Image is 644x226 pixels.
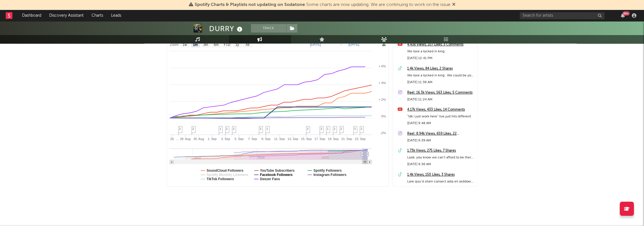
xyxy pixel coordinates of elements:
div: [DATE] 9:39 AM [407,137,474,144]
span: 2 [179,127,181,130]
div: [DATE] 12:41 PM [407,55,474,62]
text: 1m [193,43,198,47]
text: SoundCloud Followers [207,169,244,173]
div: We love a locked in king [407,48,474,55]
text: 6m [214,43,218,47]
a: 4.43k Views, 107 Likes, 3 Comments [407,41,474,48]
text: 21. Sep [341,137,352,141]
span: 3 [260,127,261,130]
text: Facebook Followers [260,173,292,177]
a: 1.4k Views, 150 Likes, 3 Shares [407,171,474,178]
div: [DATE] 11:36 AM [407,79,474,86]
div: [DATE] 11:24 AM [407,96,474,103]
div: [DATE] 9:48 AM [407,120,474,127]
text: 9. Sep [261,137,270,141]
span: 1 [266,127,268,130]
a: Dashboard [18,10,45,21]
text: 30. Aug [193,137,204,141]
a: 1.4k Views, 84 Likes, 2 Shares [407,65,474,72]
text: TikTok Followers [207,177,234,181]
button: Track [251,24,286,33]
a: 4.17k Views, 433 Likes, 14 Comments [407,106,474,113]
text: YTD [223,43,230,47]
span: 1 [220,127,221,130]
text: [DATE] [348,42,359,46]
text: YouTube Subscribers [260,169,294,173]
div: 99 + [623,11,630,16]
text: 1y [235,43,239,47]
div: We love a locked in king . We could be your frozen burrito. Affordable. Delicious. Filled of lava... [407,72,474,79]
text: 3. Sep [221,137,230,141]
text: 15. Sep [301,137,311,141]
text: 7. Sep [248,137,257,141]
span: 2 [192,127,194,130]
span: Spotify Charts & Playlists not updating on Sodatone [195,3,305,7]
span: 2 [226,127,228,130]
text: Spotify Monthly Listeners [207,173,248,177]
span: 3 [307,127,309,130]
span: 3 [354,127,356,130]
span: 3 [320,127,322,130]
text: 17. Sep [314,137,325,141]
button: 99+ [621,13,625,18]
div: DURRY [209,24,244,33]
div: Lore ipsu’d sitam consect adip eli seddoeius tempor incidid. Ut labor etd magn aliquae admini ven... [407,178,474,185]
span: 2 [334,127,335,130]
text: 26. … [170,137,178,141]
text: 0% [381,115,386,118]
text: 23. Sep [355,137,365,141]
text: 11. Sep [274,137,285,141]
text: 5. Sep [235,137,244,141]
span: 2 [341,127,342,130]
div: [DATE] 11:34 AM [407,185,474,192]
text: 1w [183,43,187,47]
a: Discovery Assistant [45,10,88,21]
text: Deezer Fans [260,177,280,181]
a: Reel: 8.94k Views, 659 Likes, 22 Comments [407,130,474,137]
text: All [246,43,249,47]
text: Zoom [170,43,179,47]
span: 3 [233,127,235,130]
a: Charts [88,10,107,21]
text: 19. Sep [328,137,339,141]
span: Dismiss [452,3,456,7]
text: 1. Sep [207,137,216,141]
div: [DATE] 9:36 AM [407,161,474,168]
a: 1.73k Views, 275 Likes, 7 Shares [407,147,474,154]
span: 1 [327,127,329,130]
text: Spotify Followers [313,169,341,173]
text: 3m [203,43,208,47]
text: 28. Aug [180,137,190,141]
text: + 4% [378,81,386,85]
a: Leads [107,10,125,21]
span: : Some charts are now updating. We are continuing to work on the issue [195,3,450,7]
text: → [339,42,342,46]
text: -2% [380,131,386,135]
text: Instagram Followers [313,173,346,177]
text: 13. Sep [287,137,298,141]
input: Search for artists [520,12,604,19]
div: “Idk I just work here” live just hits different [407,113,474,120]
text: [DATE] [310,42,321,46]
span: 3 [361,127,362,130]
text: + 6% [378,64,386,68]
div: Look, you know we can’t afford to be there, and the people next to you probably can’t afford it e... [407,154,474,161]
text: + 2% [378,98,386,101]
a: Reel: 16.3k Views, 563 Likes, 5 Comments [407,89,474,96]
